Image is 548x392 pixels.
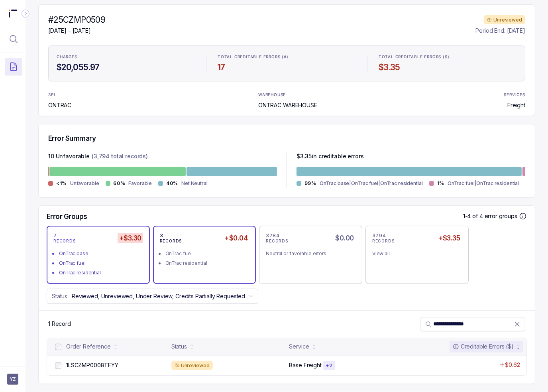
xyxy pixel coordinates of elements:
[266,250,349,258] div: Neutral or favorable errors
[48,14,105,26] h4: #25CZMP0509
[66,343,111,351] div: Order Reference
[66,361,118,369] p: 1LSCZMP0008TFYY
[59,250,142,258] div: OnTrac base
[374,49,522,78] li: Statistic TOTAL CREDITABLE ERRORS ($)
[463,212,485,220] p: 1-4 of 4
[5,30,22,48] button: Menu Icon Button MagnifyingGlassIcon
[372,232,386,239] p: 3794
[437,180,444,187] p: 1%
[48,152,90,162] p: 10 Unfavorable
[476,27,525,35] p: Period End: [DATE]
[453,343,514,351] div: Creditable Errors ($)
[266,239,288,244] p: RECORDS
[72,292,245,300] p: Reviewed, Unreviewed, Under Review, Credits Partially Requested
[53,239,76,244] p: RECORDS
[92,152,148,162] p: (3,794 total records)
[166,180,178,187] p: 40%
[48,45,525,81] ul: Statistic Highlights
[57,55,77,59] p: CHARGES
[165,250,249,258] div: OnTrac fuel
[48,101,71,109] p: ONTRAC
[57,62,195,73] h4: $20,055.97
[505,361,520,369] p: $0.62
[372,239,395,244] p: RECORDS
[485,212,517,220] p: error groups
[114,180,126,187] p: 60%
[297,152,364,162] p: $ 3.35 in creditable errors
[52,49,200,78] li: Statistic CHARGES
[372,250,456,258] div: View all
[56,180,67,187] p: <1%
[48,27,105,35] p: [DATE] – [DATE]
[160,232,163,239] p: 3
[128,179,152,187] p: Favorable
[379,55,450,59] p: TOTAL CREDITABLE ERRORS ($)
[258,101,317,109] p: ONTRAC WAREHOUSE
[484,15,525,25] div: Unreviewed
[48,320,71,328] p: 1 Record
[53,232,57,239] p: 7
[55,344,61,350] input: checkbox-checkbox
[47,212,87,221] h5: Error Groups
[48,320,71,328] div: Remaining page entries
[213,49,361,78] li: Statistic TOTAL CREDITABLE ERRORS (#)
[326,362,333,369] p: + 2
[320,179,423,187] p: OnTrac base|OnTrac fuel|OnTrac residential
[160,239,182,244] p: RECORDS
[48,93,69,97] p: 3PL
[289,361,322,369] p: Base Freight
[266,232,279,239] p: 3784
[437,233,462,243] h5: +$3.35
[118,233,143,243] h5: +$3.30
[258,93,286,97] p: WAREHOUSE
[507,101,525,109] p: Freight
[218,55,289,59] p: TOTAL CREDITABLE ERRORS (#)
[379,62,517,73] h4: $3.35
[448,179,519,187] p: OnTrac fuel|OnTrac residential
[171,343,187,351] div: Status
[47,289,258,304] button: Status:Reviewed, Unreviewed, Under Review, Credits Partially Requested
[223,233,249,243] h5: +$0.04
[55,362,61,369] input: checkbox-checkbox
[504,93,525,97] p: SERVICES
[5,58,22,75] button: Menu Icon Button DocumentTextIcon
[218,62,356,73] h4: 17
[52,292,69,300] p: Status:
[334,233,356,243] h5: $0.00
[171,361,213,370] div: Unreviewed
[289,343,309,351] div: Service
[59,269,142,277] div: OnTrac residential
[48,134,96,143] h5: Error Summary
[181,179,208,187] p: Net Neutral
[21,9,30,18] div: Collapse Icon
[165,259,249,267] div: OnTrac residential
[7,374,18,385] button: User initials
[59,259,142,267] div: OnTrac fuel
[70,179,99,187] p: Unfavorable
[304,180,316,187] p: 99%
